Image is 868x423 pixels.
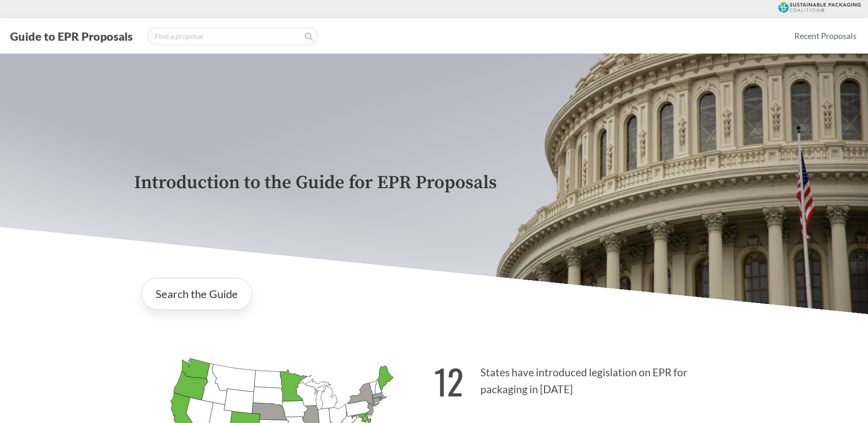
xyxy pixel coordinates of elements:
[434,350,734,407] p: States have introduced legislation on EPR for packaging in [DATE]
[141,278,252,310] a: Search the Guide
[7,29,135,43] button: Guide to EPR Proposals
[147,27,318,45] input: Find a proposal
[434,356,464,407] strong: 12
[790,26,861,46] a: Recent Proposals
[134,173,734,193] p: Introduction to the Guide for EPR Proposals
